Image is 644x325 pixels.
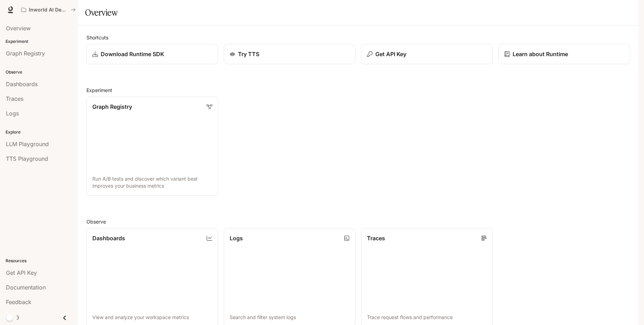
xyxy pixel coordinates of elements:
a: Try TTS [224,44,355,64]
button: Get API Key [361,44,493,64]
p: Download Runtime SDK [101,50,164,58]
p: Traces [367,234,385,242]
h2: Observe [86,218,630,225]
p: Run A/B tests and discover which variant best improves your business metrics [92,175,212,189]
h1: Overview [85,6,117,20]
a: Download Runtime SDK [86,44,218,64]
a: Learn about Runtime [498,44,630,64]
p: Learn about Runtime [513,50,568,58]
p: Graph Registry [92,103,132,111]
button: All workspaces [18,3,79,17]
p: Trace request flows and performance [367,314,487,321]
p: Search and filter system logs [230,314,350,321]
h2: Experiment [86,86,630,94]
p: Get API Key [375,50,406,58]
p: Inworld AI Demos [29,7,68,13]
h2: Shortcuts [86,34,630,41]
p: Dashboards [92,234,125,242]
p: Logs [230,234,243,242]
p: View and analyze your workspace metrics [92,314,212,321]
p: Try TTS [238,50,259,58]
a: Graph RegistryRun A/B tests and discover which variant best improves your business metrics [86,97,218,196]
